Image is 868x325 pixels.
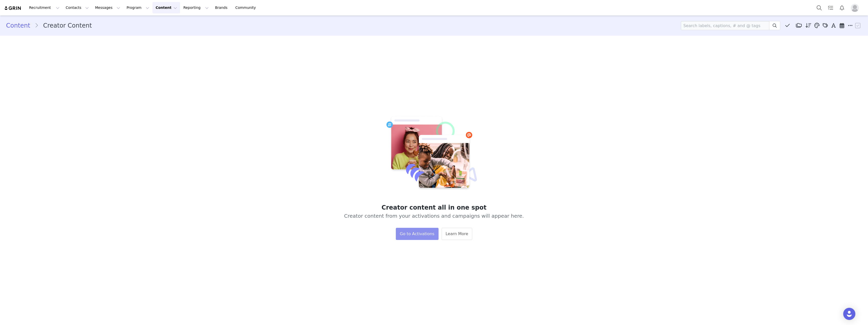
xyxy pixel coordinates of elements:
[825,2,836,13] a: Tasks
[344,212,524,220] span: Creator content from your activations and campaigns will appear here.
[681,21,769,30] input: Search labels, captions, # and @ tags
[180,2,212,13] button: Reporting
[843,308,855,320] div: Open Intercom Messenger
[26,2,62,13] button: Recruitment
[442,228,472,240] a: Learn More
[92,2,123,13] button: Messages
[4,6,22,11] img: grin logo
[396,228,439,240] button: Go to Activations
[836,2,848,13] button: Notifications
[153,2,180,13] button: Content
[63,2,92,13] button: Contacts
[851,4,859,12] img: placeholder-profile.jpg
[123,2,152,13] button: Program
[814,2,825,13] button: Search
[237,203,631,212] h1: Creator content all in one spot
[6,21,35,30] a: Content
[848,4,864,12] button: Profile
[386,115,482,191] img: Creator content all in one spot
[232,2,261,13] a: Community
[212,2,232,13] a: Brands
